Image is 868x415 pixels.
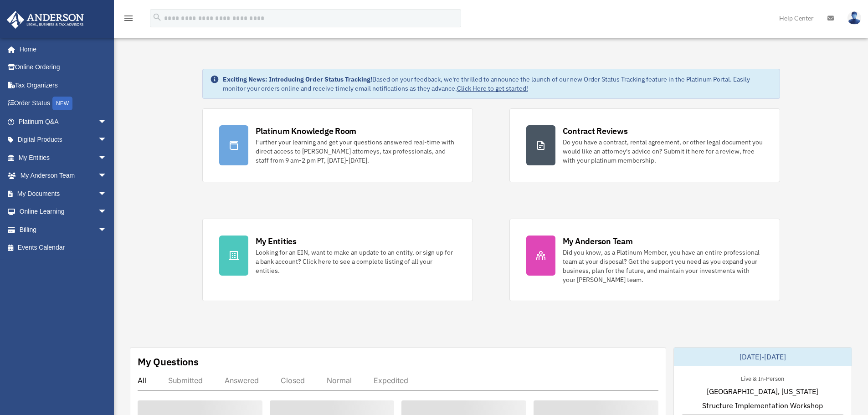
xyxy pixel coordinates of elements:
span: [GEOGRAPHIC_DATA], [US_STATE] [707,386,818,397]
div: Looking for an EIN, want to make an update to an entity, or sign up for a bank account? Click her... [256,248,456,275]
a: menu [123,16,134,24]
div: [DATE]-[DATE] [674,348,852,366]
div: Do you have a contract, rental agreement, or other legal document you would like an attorney's ad... [563,138,763,165]
a: Billingarrow_drop_down [6,220,121,239]
div: My Entities [256,236,297,247]
div: Further your learning and get your questions answered real-time with direct access to [PERSON_NAM... [256,138,456,165]
span: arrow_drop_down [98,131,116,149]
a: My Anderson Team Did you know, as a Platinum Member, you have an entire professional team at your... [509,219,780,301]
a: Order StatusNEW [6,94,121,113]
span: arrow_drop_down [98,220,116,239]
a: Platinum Q&Aarrow_drop_down [6,113,121,131]
span: arrow_drop_down [98,203,116,221]
a: My Entities Looking for an EIN, want to make an update to an entity, or sign up for a bank accoun... [202,219,473,301]
img: Anderson Advisors Platinum Portal [4,11,87,29]
i: search [152,12,162,22]
div: Submitted [168,376,203,385]
a: My Entitiesarrow_drop_down [6,149,121,167]
div: Closed [281,376,305,385]
div: Did you know, as a Platinum Member, you have an entire professional team at your disposal? Get th... [563,248,763,284]
a: Online Ordering [6,58,121,77]
span: Structure Implementation Workshop [702,400,823,411]
div: All [138,376,146,385]
div: Live & In-Person [734,373,791,383]
img: User Pic [847,11,861,25]
div: Expedited [374,376,408,385]
div: Contract Reviews [563,125,628,137]
div: Based on your feedback, we're thrilled to announce the launch of our new Order Status Tracking fe... [223,75,772,93]
div: Platinum Knowledge Room [256,125,357,137]
a: Online Learningarrow_drop_down [6,203,121,221]
span: arrow_drop_down [98,184,116,203]
div: My Questions [138,355,199,369]
div: Normal [327,376,352,385]
a: Events Calendar [6,239,121,257]
a: Contract Reviews Do you have a contract, rental agreement, or other legal document you would like... [509,108,780,182]
i: menu [123,13,134,24]
a: Tax Organizers [6,76,121,94]
a: Click Here to get started! [457,84,528,92]
a: Home [6,40,116,58]
strong: Exciting News: Introducing Order Status Tracking! [223,75,372,83]
a: Platinum Knowledge Room Further your learning and get your questions answered real-time with dire... [202,108,473,182]
span: arrow_drop_down [98,149,116,167]
span: arrow_drop_down [98,113,116,131]
a: My Anderson Teamarrow_drop_down [6,167,121,185]
a: My Documentsarrow_drop_down [6,184,121,203]
div: My Anderson Team [563,236,633,247]
div: NEW [52,97,72,110]
a: Digital Productsarrow_drop_down [6,131,121,149]
span: arrow_drop_down [98,167,116,185]
div: Answered [225,376,259,385]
